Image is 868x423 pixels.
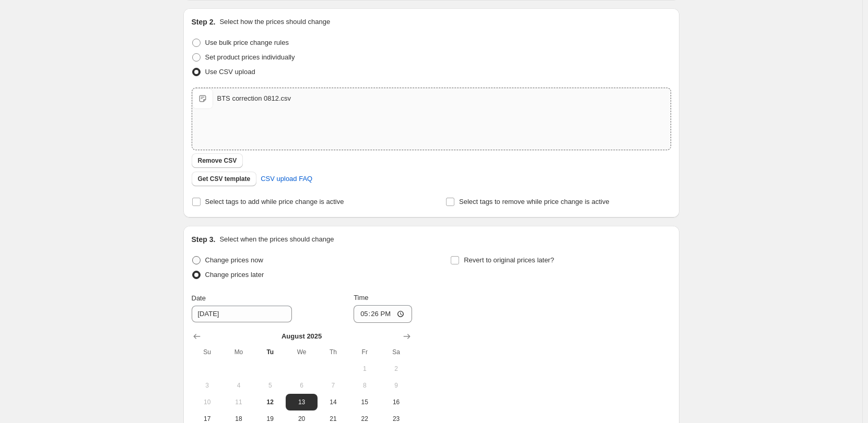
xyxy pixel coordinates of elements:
button: Wednesday August 13 2025 [286,394,317,410]
input: 12:00 [354,305,412,323]
button: Saturday August 9 2025 [380,377,412,394]
button: Saturday August 2 2025 [380,360,412,377]
span: 11 [227,398,250,406]
button: Sunday August 3 2025 [192,377,223,394]
span: CSV upload FAQ [261,174,312,184]
span: 19 [259,415,281,423]
button: Wednesday August 6 2025 [286,377,317,394]
span: 18 [227,415,250,423]
th: Saturday [380,344,412,360]
a: CSV upload FAQ [254,171,319,187]
button: Thursday August 7 2025 [318,377,349,394]
span: 23 [384,415,407,423]
span: 2 [384,365,407,373]
button: Saturday August 16 2025 [380,394,412,410]
h2: Step 2. [192,17,216,27]
th: Wednesday [286,344,317,360]
span: 16 [384,398,407,406]
button: Show next month, September 2025 [400,329,414,344]
span: 9 [384,381,407,390]
span: 5 [259,381,281,390]
button: Get CSV template [192,172,257,186]
span: Revert to original prices later? [464,256,554,264]
button: Show previous month, July 2025 [190,329,204,344]
span: Time [354,294,368,301]
span: 20 [290,415,313,423]
th: Tuesday [254,344,286,360]
span: Mo [227,348,250,356]
span: 14 [322,398,345,406]
input: 8/12/2025 [192,306,292,322]
button: Monday August 11 2025 [223,394,254,410]
p: Select how the prices should change [219,17,330,27]
span: Select tags to remove while price change is active [459,198,609,206]
span: 17 [196,415,219,423]
span: Date [192,294,206,302]
button: Sunday August 10 2025 [192,394,223,410]
span: 15 [353,398,376,406]
button: Thursday August 14 2025 [318,394,349,410]
button: Today Tuesday August 12 2025 [254,394,286,410]
span: Select tags to add while price change is active [205,198,344,206]
p: Select when the prices should change [219,234,334,245]
span: Set product prices individually [205,53,295,61]
span: 21 [322,415,345,423]
span: 10 [196,398,219,406]
th: Monday [223,344,254,360]
th: Thursday [318,344,349,360]
span: 3 [196,381,219,390]
span: 1 [353,365,376,373]
span: 13 [290,398,313,406]
span: 8 [353,381,376,390]
button: Friday August 1 2025 [349,360,380,377]
span: Use CSV upload [205,68,255,76]
button: Friday August 8 2025 [349,377,380,394]
span: 6 [290,381,313,390]
button: Monday August 4 2025 [223,377,254,394]
div: BTS correction 0812.csv [217,93,291,104]
span: 22 [353,415,376,423]
span: Th [322,348,345,356]
span: Remove CSV [198,156,237,165]
span: 7 [322,381,345,390]
button: Friday August 15 2025 [349,394,380,410]
span: Tu [259,348,281,356]
button: Remove CSV [192,153,243,168]
h2: Step 3. [192,234,216,245]
button: Tuesday August 5 2025 [254,377,286,394]
th: Friday [349,344,380,360]
span: Change prices later [205,271,264,279]
span: Use bulk price change rules [205,39,289,46]
span: We [290,348,313,356]
span: 12 [259,398,281,406]
span: Su [196,348,219,356]
th: Sunday [192,344,223,360]
span: Change prices now [205,256,263,264]
span: Sa [384,348,407,356]
span: Get CSV template [198,175,251,183]
span: Fr [353,348,376,356]
span: 4 [227,381,250,390]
